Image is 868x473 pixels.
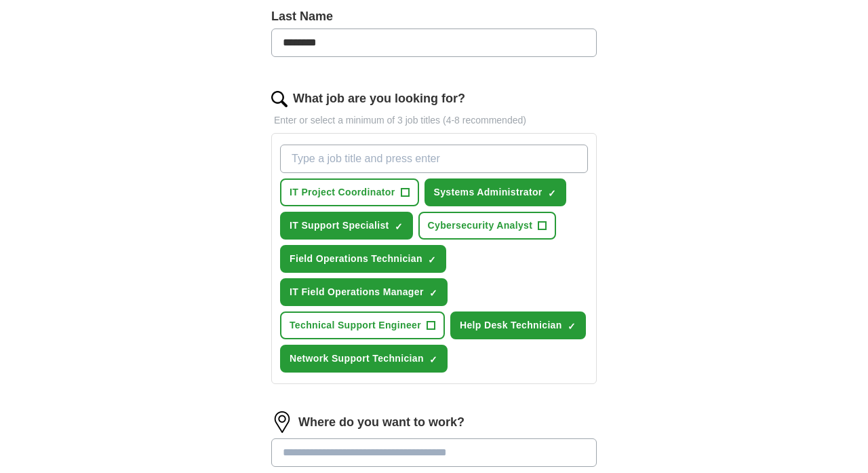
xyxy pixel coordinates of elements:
button: Cybersecurity Analyst [418,212,557,240]
button: IT Field Operations Manager✓ [280,278,448,306]
span: Cybersecurity Analyst [428,219,533,233]
label: What job are you looking for? [293,90,465,108]
span: ✓ [429,288,437,299]
img: search.png [271,91,288,107]
button: Field Operations Technician✓ [280,245,446,273]
span: IT Field Operations Manager [290,285,424,299]
img: location.png [271,411,293,433]
button: Systems Administrator✓ [425,178,566,206]
span: ✓ [568,321,576,332]
p: Enter or select a minimum of 3 job titles (4-8 recommended) [271,113,597,128]
button: IT Project Coordinator [280,178,419,206]
span: Network Support Technician [290,352,424,366]
label: Where do you want to work? [298,413,465,432]
span: Systems Administrator [434,185,542,200]
span: ✓ [429,354,437,365]
label: Last Name [271,7,597,26]
button: Network Support Technician✓ [280,345,448,373]
span: Technical Support Engineer [290,318,421,333]
button: Technical Support Engineer [280,311,445,339]
input: Type a job title and press enter [280,145,588,173]
span: ✓ [395,221,403,232]
button: Help Desk Technician✓ [450,311,586,339]
span: IT Project Coordinator [290,185,395,200]
span: Help Desk Technician [460,318,562,333]
span: IT Support Specialist [290,219,389,233]
span: Field Operations Technician [290,252,422,266]
button: IT Support Specialist✓ [280,212,413,240]
span: ✓ [428,254,436,265]
span: ✓ [548,188,556,199]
